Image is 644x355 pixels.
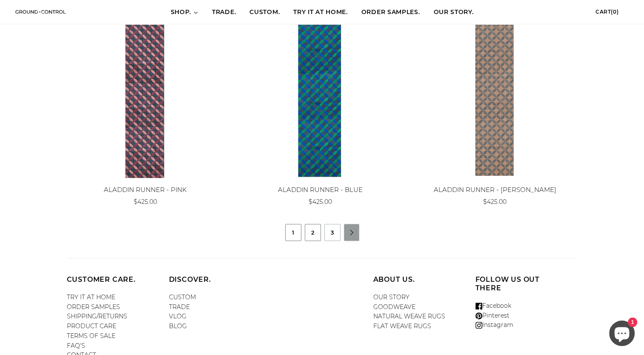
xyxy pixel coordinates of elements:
[607,321,637,348] inbox-online-store-chat: Shopify online store chat
[67,303,120,311] a: ORDER SAMPLES
[344,230,360,235] a: 
[475,275,565,292] h4: Follow us out there
[434,186,556,194] a: ALADDIN RUNNER - [PERSON_NAME]
[104,186,187,194] a: ALADDIN RUNNER - PINK
[373,312,445,320] a: NATURAL WEAVE RUGS
[475,312,509,319] a: Pinterest
[475,302,511,309] a: Facebook
[286,0,355,24] a: TRY IT AT HOME.
[361,8,420,17] span: ORDER SAMPLES.
[595,9,611,15] span: Cart
[325,224,340,240] a: 3
[169,275,258,284] h4: DISCOVER.
[595,9,631,15] a: Cart(0)
[205,0,243,24] a: TRADE.
[305,224,321,240] a: 2
[373,303,415,311] a: GOODWEAVE
[134,198,157,206] span: $425.00
[169,312,186,320] a: VLOG
[613,9,617,15] span: 0
[67,293,115,301] a: TRY IT AT HOME
[67,275,156,284] h4: CUSTOMER CARE.
[293,8,348,17] span: TRY IT AT HOME.
[278,186,363,194] a: ALADDIN RUNNER - BLUE
[67,322,116,330] a: PRODUCT CARE
[243,0,286,24] a: CUSTOM.
[373,275,463,284] h4: ABOUT US.
[249,8,280,17] span: CUSTOM.
[373,322,431,330] a: FLAT WEAVE RUGS
[67,312,127,320] a: SHIPPING/RETURNS
[309,198,332,206] span: $425.00
[169,322,187,330] a: BLOG
[355,0,427,24] a: ORDER SAMPLES.
[475,321,513,329] a: Instagram
[433,8,473,17] span: OUR STORY.
[169,303,190,311] a: TRADE
[286,224,301,240] a: 1
[67,342,85,349] a: FAQ'S
[212,8,236,17] span: TRADE.
[67,332,115,340] a: TERMS OF SALE
[373,293,409,301] a: OUR STORY
[426,0,480,24] a: OUR STORY.
[169,293,196,301] a: CUSTOM
[164,0,206,24] a: SHOP.
[171,8,192,17] span: SHOP.
[483,198,507,206] span: $425.00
